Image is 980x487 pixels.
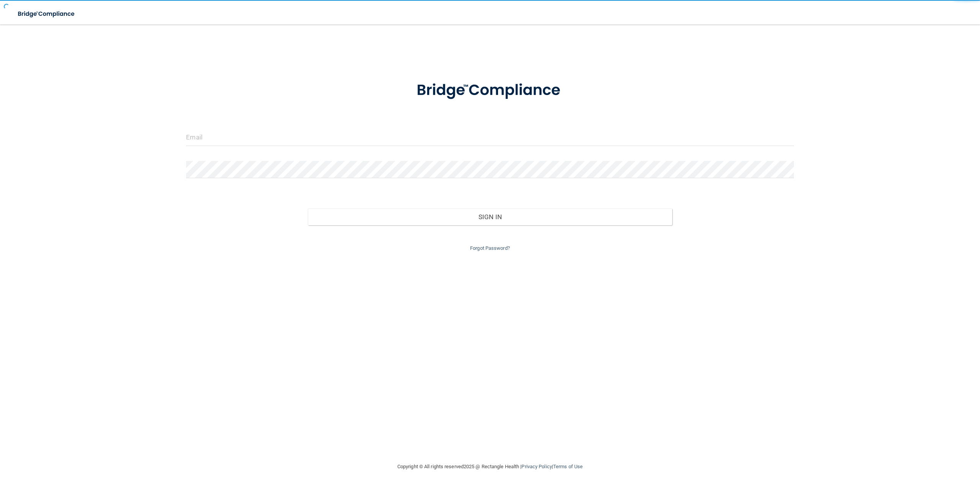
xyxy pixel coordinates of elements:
[11,6,82,22] img: bridge_compliance_login_screen.278c3ca4.svg
[521,464,552,469] a: Privacy Policy
[553,464,583,469] a: Terms of Use
[350,454,630,479] div: Copyright © All rights reserved 2025 @ Rectangle Health | |
[401,71,579,110] img: bridge_compliance_login_screen.278c3ca4.svg
[186,129,794,146] input: Email
[470,245,510,251] a: Forgot Password?
[308,208,672,225] button: Sign In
